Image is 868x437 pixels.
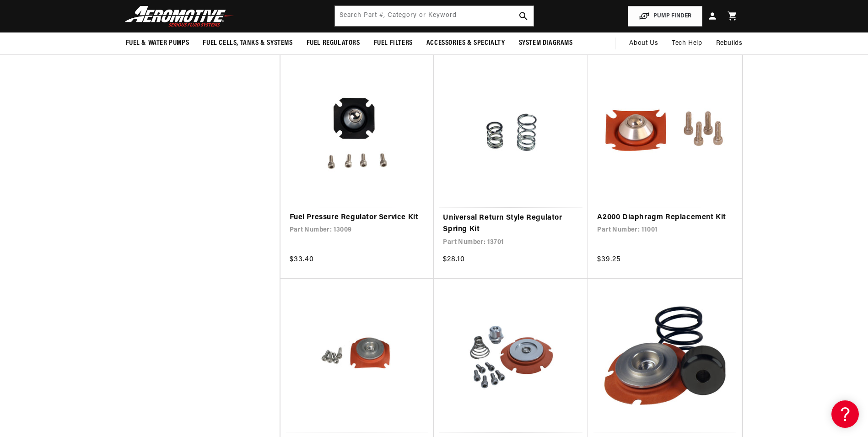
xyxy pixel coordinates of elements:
img: Aeromotive [122,5,237,27]
span: Rebuilds [716,38,743,49]
a: Universal Return Style Regulator Spring Kit [443,212,579,236]
summary: System Diagrams [512,32,580,54]
summary: Accessories & Specialty [420,32,512,54]
a: Fuel Pressure Regulator Service Kit [290,212,425,224]
span: Accessories & Specialty [426,38,505,48]
summary: Fuel Regulators [300,32,367,54]
summary: Rebuilds [709,32,749,54]
span: Fuel Cells, Tanks & Systems [203,38,292,48]
span: Tech Help [672,38,702,49]
span: System Diagrams [519,38,573,48]
span: Fuel Regulators [307,38,360,48]
span: Fuel & Water Pumps [126,38,189,48]
summary: Tech Help [665,32,709,54]
button: PUMP FINDER [628,6,702,27]
a: A2000 Diaphragm Replacement Kit [597,212,733,224]
summary: Fuel & Water Pumps [119,32,196,54]
summary: Fuel Cells, Tanks & Systems [196,32,299,54]
a: About Us [622,32,665,54]
input: Search by Part Number, Category or Keyword [335,6,534,26]
span: About Us [629,40,658,47]
summary: Fuel Filters [367,32,420,54]
button: search button [513,6,534,26]
span: Fuel Filters [374,38,413,48]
